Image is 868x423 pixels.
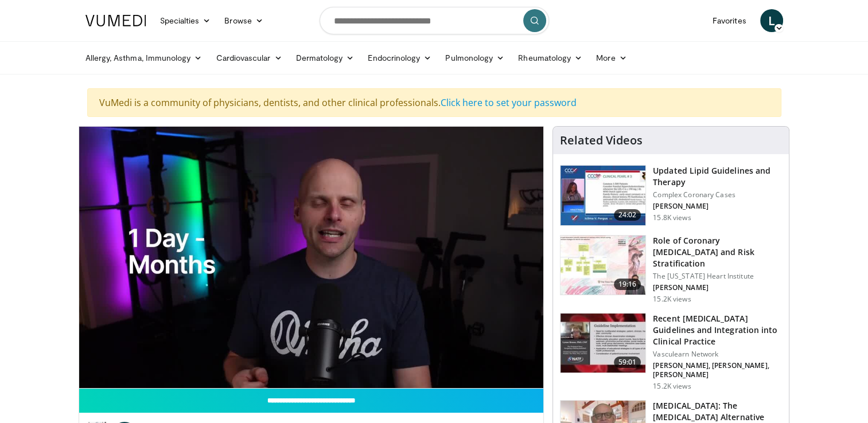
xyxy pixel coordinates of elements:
a: 24:02 Updated Lipid Guidelines and Therapy Complex Coronary Cases [PERSON_NAME] 15.8K views [560,165,782,226]
span: 19:16 [614,279,641,290]
a: Specialties [153,9,218,32]
a: Rheumatology [511,46,589,69]
p: [PERSON_NAME], [PERSON_NAME], [PERSON_NAME] [653,361,782,379]
a: Favorites [706,9,753,32]
a: 59:01 Recent [MEDICAL_DATA] Guidelines and Integration into Clinical Practice Vasculearn Network ... [560,313,782,391]
a: More [589,46,633,69]
div: VuMedi is a community of physicians, dentists, and other clinical professionals. [87,88,781,117]
p: Vasculearn Network [653,350,782,359]
a: Cardiovascular [209,46,289,69]
a: Browse [217,9,270,32]
a: L [760,9,783,32]
a: 19:16 Role of Coronary [MEDICAL_DATA] and Risk Stratification The [US_STATE] Heart Institute [PER... [560,235,782,304]
p: Complex Coronary Cases [653,190,782,199]
img: 77f671eb-9394-4acc-bc78-a9f077f94e00.150x105_q85_crop-smart_upscale.jpg [560,166,645,225]
img: 1efa8c99-7b8a-4ab5-a569-1c219ae7bd2c.150x105_q85_crop-smart_upscale.jpg [560,236,645,295]
a: Pulmonology [438,46,511,69]
p: 15.2K views [653,382,691,391]
span: 59:01 [614,357,641,368]
a: Dermatology [289,46,361,69]
span: 24:02 [614,209,641,221]
p: 15.8K views [653,213,691,222]
a: Endocrinology [361,46,438,69]
p: The [US_STATE] Heart Institute [653,272,782,281]
img: 87825f19-cf4c-4b91-bba1-ce218758c6bb.150x105_q85_crop-smart_upscale.jpg [560,314,645,373]
a: Click here to set your password [441,96,577,109]
img: VuMedi Logo [85,15,146,26]
h3: Role of Coronary [MEDICAL_DATA] and Risk Stratification [653,235,782,269]
input: Search topics, interventions [320,7,549,34]
h3: Recent [MEDICAL_DATA] Guidelines and Integration into Clinical Practice [653,313,782,347]
h3: [MEDICAL_DATA]: The [MEDICAL_DATA] Alternative [653,400,782,423]
video-js: Video Player [79,127,544,389]
p: [PERSON_NAME] [653,202,782,211]
p: [PERSON_NAME] [653,283,782,292]
a: Allergy, Asthma, Immunology [79,46,209,69]
h3: Updated Lipid Guidelines and Therapy [653,165,782,188]
h4: Related Videos [560,134,643,147]
p: 15.2K views [653,295,691,304]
